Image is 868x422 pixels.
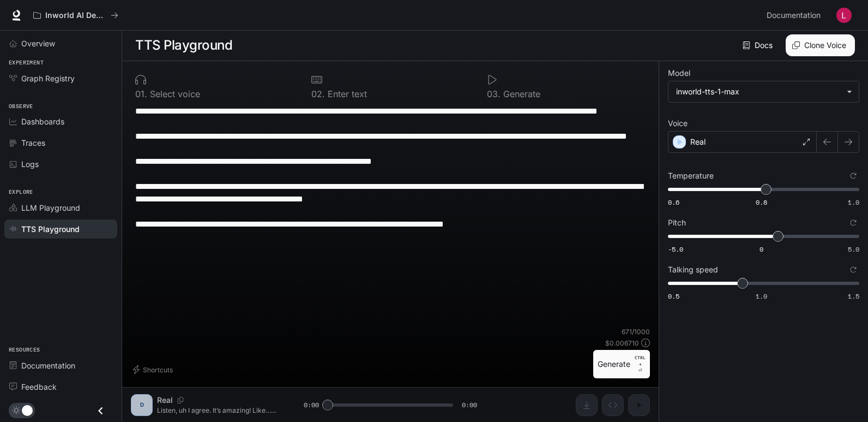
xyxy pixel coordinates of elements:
a: Feedback [4,377,117,396]
a: TTS Playground [4,219,117,239]
span: Documentation [767,9,821,22]
p: Real [690,136,706,147]
span: Feedback [21,381,57,393]
p: Select voice [147,90,200,98]
p: Generate [501,90,540,98]
p: 0 2 . [311,90,325,98]
span: 0.6 [668,198,679,207]
h1: TTS Playground [135,34,232,56]
span: TTS Playground [21,223,80,235]
span: Logs [21,158,39,170]
button: Shortcuts [131,361,177,378]
p: Voice [668,120,688,127]
span: 0.5 [668,292,679,301]
p: Model [668,69,690,77]
span: 1.5 [848,292,859,301]
p: $ 0.006710 [605,338,639,348]
span: LLM Playground [21,202,80,213]
p: Pitch [668,219,686,227]
span: 0 [759,245,763,254]
a: Docs [740,34,777,56]
a: LLM Playground [4,198,117,217]
button: All workspaces [28,4,123,26]
button: GenerateCTRL +⏎ [593,350,650,378]
p: Talking speed [668,266,718,274]
span: Graph Registry [21,73,75,84]
a: Traces [4,133,117,152]
a: Documentation [4,356,117,375]
a: Logs [4,154,117,174]
img: User avatar [836,8,852,23]
p: 0 3 . [487,90,501,98]
a: Dashboards [4,112,117,131]
button: Reset to default [847,264,859,276]
span: 0.8 [756,198,767,207]
span: Dashboards [21,116,64,127]
button: Clone Voice [786,34,855,56]
button: Reset to default [847,170,859,182]
p: 0 1 . [135,90,147,98]
p: CTRL + [635,354,646,367]
a: Overview [4,34,117,53]
span: Traces [21,137,45,148]
div: inworld-tts-1-max [668,81,859,102]
span: 1.0 [756,292,767,301]
p: Enter text [325,90,367,98]
span: 1.0 [848,198,859,207]
p: ⏎ [635,354,646,374]
span: Dark mode toggle [22,404,33,416]
span: 5.0 [848,245,859,254]
p: Temperature [668,172,714,180]
span: -5.0 [668,245,683,254]
div: inworld-tts-1-max [676,86,841,97]
a: Documentation [762,4,829,26]
button: Reset to default [847,217,859,229]
span: Overview [21,38,55,49]
p: 671 / 1000 [622,327,650,336]
button: User avatar [833,4,855,26]
button: Close drawer [88,400,113,422]
span: Documentation [21,360,75,371]
a: Graph Registry [4,69,117,88]
p: Inworld AI Demos [45,11,106,20]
